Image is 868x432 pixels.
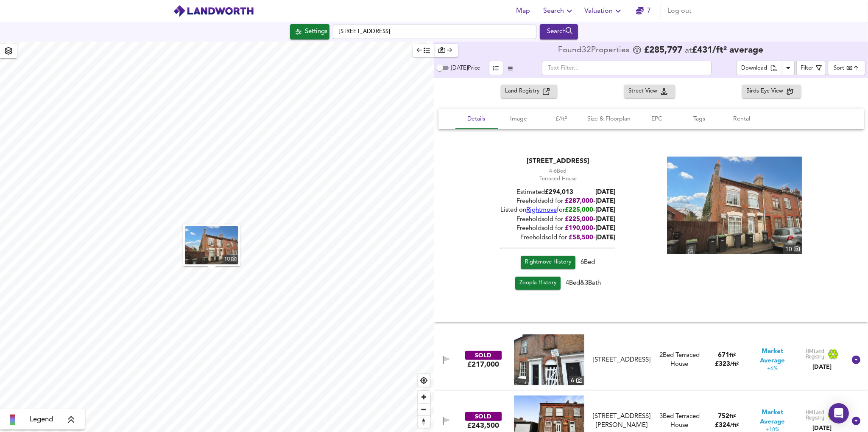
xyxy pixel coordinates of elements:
button: Street View [624,85,675,98]
span: Tags [684,114,716,124]
span: £ 323 [715,361,739,367]
span: £ 431 / ft² average [692,46,764,55]
div: 6 Bed [500,256,615,277]
span: Details [461,114,493,124]
span: £ 225,000 [565,207,593,213]
span: EPC [641,114,673,124]
button: Valuation [581,3,627,20]
div: Terraced House [500,168,615,183]
img: property thumbnail [667,157,802,254]
span: £ 58,500 [569,235,593,241]
div: £217,000 [467,360,499,369]
input: Enter a location... [333,25,536,39]
div: Sort [834,64,844,72]
span: £ 324 [715,422,739,429]
span: [DATE] [595,207,615,213]
b: [DATE] [595,189,615,196]
div: Download [742,64,768,73]
span: Market Average [749,408,796,426]
span: Image [503,114,535,124]
div: 3 Bed Terraced House [656,412,703,430]
button: Map [510,3,537,20]
div: Freehold sold for - [500,197,615,206]
div: Filter [801,64,813,73]
div: 1 Baker Street, LU1 3PX [588,412,656,430]
span: £ 287,000 [565,198,593,205]
div: 10 [783,245,802,254]
span: Legend [30,415,53,425]
button: Birds-Eye View [742,85,801,98]
div: 4 Bed & 3 Bath [500,277,615,293]
span: / ft² [731,423,739,428]
span: [DATE] [595,198,615,205]
span: 752 [718,413,730,420]
div: Sort [828,61,865,75]
button: Search [540,24,578,39]
div: Listed on for - [500,206,615,215]
img: Land Registry [806,410,839,421]
span: Land Registry [505,87,543,96]
span: [DATE] Price [452,65,480,71]
div: [DATE] [806,363,839,371]
img: logo [173,5,254,17]
img: property thumbnail [185,226,238,264]
span: ft² [730,353,736,358]
div: 2 Bed Terraced House [656,351,703,369]
div: SOLD [465,412,502,421]
div: Found 32 Propert ies [558,46,632,55]
button: 7 [630,3,657,20]
span: Rightmove History [525,258,571,267]
span: Reset bearing to north [418,416,430,428]
span: £ 190,000 [565,225,593,232]
div: [STREET_ADDRESS] [500,157,615,166]
div: 6 [569,376,584,385]
span: £ 285,797 [645,46,683,55]
span: Market Average [749,347,796,365]
div: 72 Hastings Street, LU1 5BH [588,356,656,365]
button: Log out [664,3,695,20]
button: Search [540,3,578,20]
a: property thumbnail 10 [667,157,802,254]
div: Click to configure Search Settings [290,24,329,39]
button: Find my location [418,374,430,387]
a: 7 [636,5,651,17]
span: Valuation [585,5,623,17]
span: Size & Floorplan [588,114,631,124]
img: property thumbnail [514,334,584,385]
svg: Show Details [851,355,861,365]
span: 671 [718,352,730,359]
div: 10 [223,255,238,264]
div: SOLD [465,351,502,360]
span: / ft² [731,362,739,367]
span: [DATE] [595,235,615,241]
button: property thumbnail 10 [183,224,240,266]
button: Land Registry [501,85,557,98]
div: Open Intercom Messenger [829,403,849,424]
img: Land Registry [806,349,839,360]
span: [DATE] [595,216,615,223]
a: Rightmove [526,207,557,213]
a: property thumbnail 10 [185,226,238,264]
div: Freehold sold for - [500,233,615,242]
svg: Show Details [851,416,861,426]
a: property thumbnail 6 [514,334,584,385]
span: +6% [767,365,778,373]
span: £ 225,000 [565,216,593,223]
span: Rental [726,114,758,124]
input: Text Filter... [542,61,712,75]
span: ft² [730,414,736,419]
span: [DATE] [595,225,615,232]
div: Freehold sold for - [500,215,615,224]
div: split button [736,61,795,75]
span: at [685,47,692,55]
span: Log out [668,5,692,17]
span: Zoom in [418,391,430,403]
span: Map [513,5,533,17]
button: Download [736,61,782,75]
div: Freehold sold for - [500,224,615,233]
button: Filter [796,61,826,75]
div: Settings [305,26,327,37]
span: Zoom out [418,404,430,415]
a: Zoopla History [515,277,560,290]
